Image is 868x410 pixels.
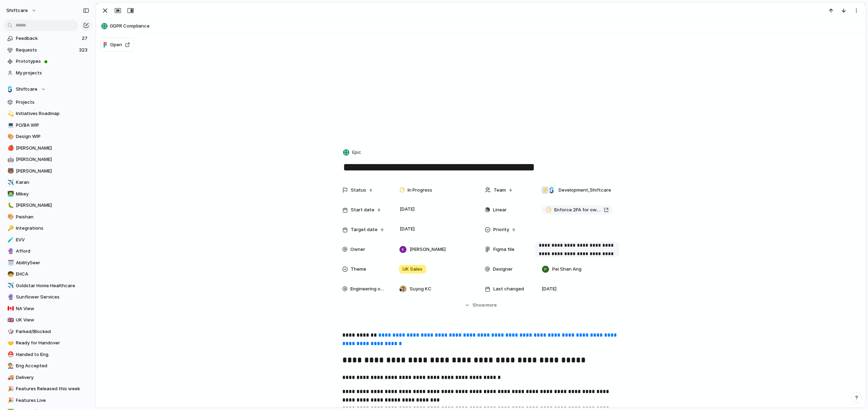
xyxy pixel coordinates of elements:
a: ✈️Goldstar Home Healthcare [4,281,92,291]
div: 🐻 [7,167,12,175]
span: Owner [350,246,365,253]
a: Projects [4,97,92,108]
div: 🤝 [7,339,12,347]
span: Target date [351,226,378,233]
a: 🧒EHCA [4,269,92,279]
button: 🐻 [6,168,13,175]
span: Design WIP [16,133,89,140]
button: 🇬🇧 [6,316,13,324]
span: Priority [493,226,509,233]
span: Afford [16,248,89,255]
div: 🎉 [7,396,12,404]
div: ⚡ [542,187,549,194]
span: [PERSON_NAME] [16,202,89,209]
div: 🔮 [7,293,12,301]
div: 🐛[PERSON_NAME] [4,200,92,211]
a: 🇬🇧UK View [4,315,92,325]
span: [DATE] [398,225,417,233]
span: [DATE] [398,205,417,213]
a: 💻PO/BA WIP [4,120,92,131]
button: 🗓️ [6,259,13,266]
button: ⛑️ [6,351,13,358]
a: Feedback27 [4,33,92,44]
span: [DATE] [542,285,556,293]
a: 🎉Features Live [4,395,92,406]
span: Last changed [493,285,524,293]
button: 🎨 [6,133,13,140]
button: 🎉 [6,385,13,392]
span: Pei Shan Ang [552,266,581,273]
span: Requests [16,47,77,54]
button: 🎉 [6,397,13,404]
span: Karan [16,179,89,186]
span: Features Live [16,397,89,404]
button: 🤝 [6,339,13,346]
span: EHCA [16,271,89,278]
a: 🎨Peishan [4,212,92,222]
span: Eng Accepted [16,362,89,369]
span: Peishan [16,213,89,221]
span: Show [472,302,485,309]
span: Suyog KC [410,285,432,293]
span: Engineering owner [350,285,387,293]
span: NA View [16,305,89,312]
div: 🐛 [7,201,12,210]
span: more [486,302,497,309]
span: Prototypes [16,58,89,65]
div: 🎨 [7,213,12,221]
div: 👨‍🏭 [7,362,12,370]
div: 💫Initiatives Roadmap [4,108,92,119]
a: 🎨Design WIP [4,131,92,142]
div: 🇨🇦 [7,305,12,313]
div: 🧪 [7,236,12,244]
span: Designer [493,266,513,273]
div: 🇨🇦NA View [4,303,92,314]
a: My projects [4,68,92,78]
button: 🚚 [6,374,13,381]
div: 🎨 [7,133,12,141]
span: 323 [79,47,89,54]
div: 🎉Features Released this week [4,384,92,394]
button: 🔮 [6,294,13,301]
button: 🎲 [6,328,13,335]
span: Integrations [16,225,89,232]
a: 🔑Integrations [4,223,92,234]
div: 💫 [7,110,12,118]
span: Initiatives Roadmap [16,110,89,117]
span: Parked/Blocked [16,328,89,335]
span: Handed to Eng. [16,351,89,358]
div: 🤖 [7,156,12,164]
span: Theme [351,266,366,273]
button: 🔑 [6,225,13,232]
div: 🔮 [7,247,12,255]
div: 🗓️ [7,259,12,267]
span: Open [110,41,122,48]
span: Status [351,187,366,194]
div: 🇬🇧 [7,316,12,324]
button: Epic [342,147,363,158]
button: 🎨 [6,213,13,221]
span: Figma file [493,246,514,253]
span: Ready for Handover [16,339,89,346]
a: ✈️Karan [4,177,92,188]
span: [PERSON_NAME] [16,168,89,175]
button: 🇨🇦 [6,305,13,312]
a: 🔮Afford [4,246,92,257]
span: Development , Shiftcare [559,187,611,194]
div: ✈️ [7,282,12,290]
span: [PERSON_NAME] [410,246,446,253]
span: UK Sales [403,266,422,273]
span: AbilitySeer [16,259,89,266]
a: 🧪EVV [4,235,92,245]
span: Shiftcare [16,86,37,93]
a: Requests323 [4,45,92,55]
a: ⛑️Handed to Eng. [4,349,92,360]
a: 🤖[PERSON_NAME] [4,154,92,165]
